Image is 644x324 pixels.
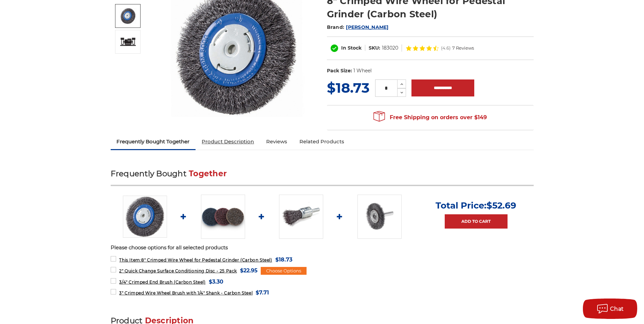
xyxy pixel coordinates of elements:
div: Choose Options [261,267,307,275]
a: Add to Cart [445,214,508,229]
span: 8" Crimped Wire Wheel for Pedestal Grinder (Carbon Steel) [119,257,272,263]
span: 7 Reviews [452,46,474,50]
span: $18.73 [327,79,370,96]
dd: 183020 [382,44,398,52]
span: 2" Quick Change Surface Conditioning Disc - 25 Pack [119,268,237,273]
a: Product Description [196,134,260,149]
span: $7.71 [256,288,269,297]
span: 3/4" Crimped End Brush (Carbon Steel) [119,280,205,285]
span: Brand: [327,24,345,30]
span: $18.73 [275,255,292,264]
a: Related Products [293,134,350,149]
span: $3.30 [209,277,223,286]
span: Frequently Bought [111,169,186,178]
span: $22.95 [240,266,258,275]
img: 8" Crimped Wire Wheel for Pedestal Grinder (Carbon Steel) [119,36,136,47]
span: (4.6) [441,46,450,50]
span: $52.69 [486,200,516,211]
dd: 1 Wheel [353,67,372,74]
strong: This Item: [119,257,141,263]
span: Together [189,169,227,178]
p: Please choose options for all selected products [111,244,534,252]
a: Frequently Bought Together [111,134,196,149]
a: Reviews [260,134,293,149]
dt: Pack Size: [327,67,352,74]
dt: SKU: [369,44,380,52]
span: Chat [610,306,624,312]
span: 3" Crimped Wire Wheel Brush with 1/4" Shank - Carbon Steel [119,290,253,295]
span: Free Shipping on orders over $149 [373,111,487,124]
button: Chat [583,299,637,319]
span: In Stock [341,45,362,51]
p: Total Price: [436,200,516,211]
img: 8" Crimped Wire Wheel for Pedestal Grinder [119,8,136,24]
img: 8" Crimped Wire Wheel for Pedestal Grinder [123,196,167,238]
a: [PERSON_NAME] [346,24,388,30]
